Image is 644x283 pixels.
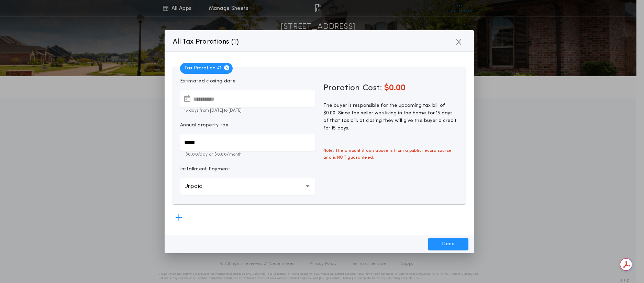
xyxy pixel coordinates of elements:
span: Cost: [363,84,382,92]
p: $0.00 /day or $0.00 /month [180,151,315,158]
p: Annual property tax [180,122,228,129]
input: Annual property tax [180,134,315,151]
p: 15 days from [DATE] to [DATE] [180,107,315,114]
p: Installment Payment [180,166,230,173]
button: Done [428,238,468,250]
p: Unpaid [184,182,213,191]
span: The buyer is responsible for the upcoming tax bill of $0.00. Since the seller was living in the h... [323,103,457,131]
span: Tax Proration # 1 [180,63,233,74]
p: All Tax Prorations ( ) [173,36,239,47]
p: Estimated closing date [180,78,315,85]
span: Note: The amount shown above is from a public record source and is NOT guaranteed. [319,143,463,165]
button: Unpaid [180,178,315,195]
span: Proration [323,83,360,94]
span: 1 [234,39,236,46]
span: $0.00 [384,84,406,92]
